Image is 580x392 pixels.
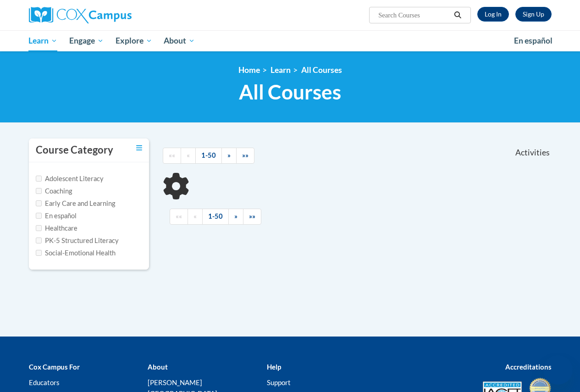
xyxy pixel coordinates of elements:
[22,30,558,51] div: Main menu
[36,174,104,184] label: Adolescent Literacy
[508,31,558,50] a: En español
[169,151,175,159] span: ««
[63,30,110,51] a: Engage
[29,7,132,23] img: Cox Campus
[242,151,249,159] span: »»
[238,65,260,75] a: Home
[477,7,509,22] a: Log In
[236,148,254,164] a: End
[227,151,231,159] span: »
[176,212,182,220] span: ««
[221,148,237,164] a: Next
[239,80,341,104] span: All Courses
[514,36,552,45] span: En español
[148,363,168,371] b: About
[164,35,195,46] span: About
[301,65,342,75] a: All Courses
[249,212,255,220] span: »»
[36,250,42,256] input: Checkbox for Options
[36,199,115,209] label: Early Care and Learning
[543,355,573,385] iframe: Button to launch messaging window
[158,30,201,51] a: About
[451,10,464,21] button: Search
[271,65,291,75] a: Learn
[29,363,80,371] b: Cox Campus For
[29,7,194,23] a: Cox Campus
[163,148,181,164] a: Begining
[181,148,196,164] a: Previous
[110,30,158,51] a: Explore
[36,225,42,231] input: Checkbox for Options
[36,143,113,157] h3: Course Category
[193,212,197,220] span: «
[234,212,238,220] span: »
[36,188,42,194] input: Checkbox for Options
[202,209,229,225] a: 1-50
[36,213,42,219] input: Checkbox for Options
[377,10,451,21] input: Search Courses
[243,209,261,225] a: End
[187,151,190,159] span: «
[29,378,60,386] a: Educators
[515,7,552,22] a: Register
[36,223,77,233] label: Healthcare
[505,363,552,371] b: Accreditations
[267,378,291,386] a: Support
[69,35,104,46] span: Engage
[36,236,119,246] label: PK-5 Structured Literacy
[28,35,57,46] span: Learn
[170,209,188,225] a: Begining
[188,209,203,225] a: Previous
[36,200,42,206] input: Checkbox for Options
[23,30,64,51] a: Learn
[36,186,72,196] label: Coaching
[228,209,243,225] a: Next
[36,237,42,243] input: Checkbox for Options
[267,363,281,371] b: Help
[116,35,152,46] span: Explore
[36,211,77,221] label: En español
[36,248,116,258] label: Social-Emotional Health
[36,176,42,182] input: Checkbox for Options
[136,143,142,153] a: Toggle collapse
[515,148,550,158] span: Activities
[195,148,222,164] a: 1-50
